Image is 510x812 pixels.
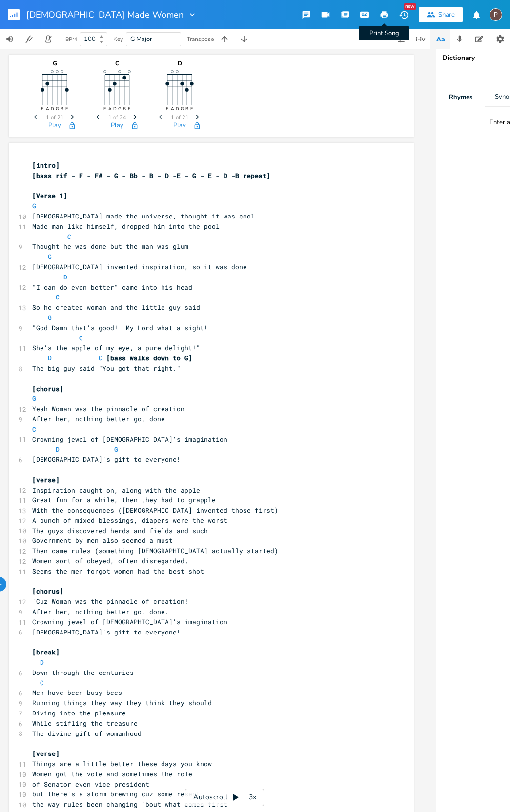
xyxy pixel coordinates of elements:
span: Thought he was done but the man was glum [32,242,188,251]
span: C [32,425,36,434]
text: D [176,106,179,112]
span: [chorus] [32,384,63,393]
span: Seems the men forgot women had the best shot [32,567,204,575]
span: So he created woman and the little guy said [32,303,200,312]
text: E [103,106,106,112]
span: C [99,354,102,362]
span: 'Cuz Woman was the pinnacle of creation! [32,597,188,606]
span: C [67,232,71,241]
span: [chorus] [32,587,63,595]
div: G [30,60,79,66]
span: [verse] [32,475,60,484]
span: [bass walks down to G] [106,354,192,362]
text: E [166,106,168,112]
div: Paul H [490,8,502,21]
span: D [40,658,44,667]
span: G [32,201,36,210]
span: Running things they way they think they should [32,698,212,707]
span: The divine gift of womanhood [32,729,142,738]
span: G [48,252,52,261]
text: D [51,106,54,112]
span: 1 of 21 [171,115,189,120]
span: Yeah Woman was the pinnacle of creation [32,404,184,413]
text: E [128,106,130,112]
div: D [155,60,204,66]
div: Key [113,36,123,42]
div: Share [438,10,455,19]
span: [verse] [32,749,60,758]
div: 3x [244,789,262,806]
span: The big guy said "You got that right." [32,364,181,373]
span: the way rules been changing 'bout what comes first [32,800,227,809]
span: [bass rif - F - F# - G - Bb - B - D -E - G - E - D -B repeat] [32,171,270,180]
span: Government by men also seemed a must [32,536,173,545]
span: G Major [130,35,152,43]
span: The guys discovered herds and fields and such [32,526,208,535]
span: [DEMOGRAPHIC_DATA]'s gift to everyone! [32,455,181,464]
text: G [118,106,122,112]
span: Down through the centuries [32,668,134,677]
span: [DEMOGRAPHIC_DATA]'s gift to everyone! [32,628,181,636]
span: After her, nothing better got done [32,415,165,423]
text: G [56,106,59,112]
span: of Senator even vice president [32,780,149,789]
div: BPM [65,37,77,42]
button: Play [111,122,123,130]
span: Diving into the pleasure [32,709,126,717]
div: Transpose [187,36,214,42]
span: Men have been busy bees [32,688,122,697]
span: C [56,293,60,301]
text: B [61,106,63,112]
span: D [63,273,67,281]
div: Rhymes [436,87,485,107]
span: G [48,313,52,322]
span: Women got the vote and sometimes the role [32,770,192,778]
div: New [404,3,416,10]
text: A [171,106,174,112]
span: G [32,394,36,403]
text: B [123,106,126,112]
span: [DEMOGRAPHIC_DATA] Made Women [26,10,184,19]
span: 1 of 21 [46,115,64,120]
button: Play [48,122,61,130]
span: Crowning jewel of [DEMOGRAPHIC_DATA]'s imagination [32,617,227,626]
span: [DEMOGRAPHIC_DATA] invented inspiration, so it was done [32,262,247,271]
span: [DEMOGRAPHIC_DATA] made the universe, thought it was cool [32,212,255,220]
span: After her, nothing better got done. [32,607,169,616]
span: C [40,678,44,687]
span: G [114,445,118,454]
span: Great fun for a while, then they had to grapple [32,495,216,504]
div: C [93,60,142,66]
button: Print Song [374,6,394,23]
span: C [79,334,83,342]
text: D [113,106,117,112]
span: D [56,445,60,454]
span: She's the apple of my eye, a pure delight!" [32,343,200,352]
span: "I can do even better" came into his head [32,283,192,292]
button: P [490,3,502,26]
div: Autoscroll [185,789,264,806]
button: Play [173,122,186,130]
span: Then came rules (something [DEMOGRAPHIC_DATA] actually started) [32,546,278,555]
text: B [185,106,188,112]
button: Share [419,7,463,22]
text: G [181,106,184,112]
span: While stifling the treasure [32,719,138,728]
span: [intro] [32,161,60,170]
span: Inspiration caught on, along with the apple [32,486,200,495]
span: Women sort of obeyed, often disregarded. [32,556,188,565]
span: With the consequences ([DEMOGRAPHIC_DATA] invented those first) [32,506,278,515]
span: Things are a little better these days you know [32,759,212,768]
button: New [394,6,413,23]
text: E [190,106,193,112]
span: but there's a storm brewing cuz some resent [32,790,200,798]
span: "God Damn that's good! My Lord what a sight! [32,323,208,332]
span: 1 of 24 [108,115,126,120]
text: A [108,106,112,112]
span: Crowning jewel of [DEMOGRAPHIC_DATA]'s imagination [32,435,227,444]
span: D [48,354,52,362]
span: A bunch of mixed blessings, diapers were the worst [32,516,227,525]
text: A [46,106,49,112]
text: E [41,106,43,112]
span: Made man like himself, dropped him into the pool [32,222,220,231]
